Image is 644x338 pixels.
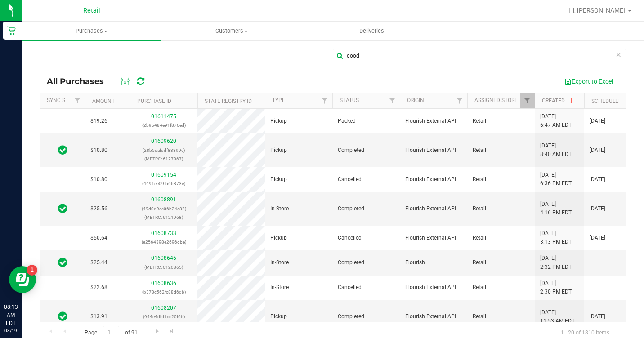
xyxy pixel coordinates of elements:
[22,27,161,35] span: Purchases
[90,258,107,267] span: $25.44
[338,258,364,267] span: Completed
[162,27,301,35] span: Customers
[590,175,605,184] span: [DATE]
[347,27,396,35] span: Deliveries
[407,97,424,103] a: Origin
[405,312,456,321] span: Flourish External API
[540,112,572,129] span: [DATE] 6:47 AM EDT
[540,142,572,159] span: [DATE] 8:40 AM EDT
[452,93,467,108] a: Filter
[474,97,518,103] a: Assigned Store
[540,308,575,325] span: [DATE] 11:53 AM EDT
[520,93,535,108] a: Filter
[135,312,192,321] p: (944e4dbf1cc20f6b)
[385,93,400,108] a: Filter
[151,196,176,203] a: 01608891
[338,117,356,125] span: Packed
[473,283,486,292] span: Retail
[540,254,572,271] span: [DATE] 2:32 PM EDT
[590,146,605,155] span: [DATE]
[151,172,176,178] a: 01609154
[270,258,289,267] span: In-Store
[270,283,289,292] span: In-Store
[405,234,456,242] span: Flourish External API
[83,7,100,14] span: Retail
[540,200,572,217] span: [DATE] 4:16 PM EDT
[590,312,605,321] span: [DATE]
[615,49,622,61] span: Clear
[7,26,16,35] inline-svg: Retail
[90,283,107,292] span: $22.68
[302,22,442,40] a: Deliveries
[135,121,192,129] p: (2b95484e91f876ed)
[151,305,176,311] a: 01608207
[135,155,192,163] p: (METRC: 6127867)
[151,113,176,120] a: 01611475
[135,263,192,271] p: (METRC: 6120865)
[4,327,18,334] p: 08/19
[58,144,67,156] span: In Sync
[135,238,192,246] p: (e2564398e2696dbe)
[540,171,572,188] span: [DATE] 6:36 PM EDT
[540,279,572,296] span: [DATE] 2:30 PM EDT
[270,234,287,242] span: Pickup
[318,93,332,108] a: Filter
[338,234,362,242] span: Cancelled
[338,205,364,213] span: Completed
[338,175,362,184] span: Cancelled
[473,258,486,267] span: Retail
[590,234,605,242] span: [DATE]
[135,146,192,155] p: (28b5dafddf88899c)
[161,22,301,40] a: Customers
[9,266,36,293] iframe: Resource center
[58,202,67,215] span: In Sync
[473,234,486,242] span: Retail
[135,288,192,296] p: (b378c562fc88d6db)
[70,93,85,108] a: Filter
[591,98,622,104] a: Scheduled
[90,175,107,184] span: $10.80
[205,98,252,104] a: State Registry ID
[151,280,176,286] a: 01608636
[90,117,107,125] span: $19.26
[590,117,605,125] span: [DATE]
[135,179,192,188] p: (4491ee09fb66873e)
[473,312,486,321] span: Retail
[270,205,289,213] span: In-Store
[590,205,605,213] span: [DATE]
[4,303,18,327] p: 08:13 AM EDT
[47,76,113,86] span: All Purchases
[272,97,285,103] a: Type
[405,258,425,267] span: Flourish
[473,146,486,155] span: Retail
[90,312,107,321] span: $13.91
[405,146,456,155] span: Flourish External API
[473,117,486,125] span: Retail
[151,255,176,261] a: 01608646
[47,97,81,103] a: Sync Status
[27,265,37,276] iframe: Resource center unread badge
[135,213,192,222] p: (METRC: 6121968)
[92,98,115,104] a: Amount
[338,146,364,155] span: Completed
[270,175,287,184] span: Pickup
[270,312,287,321] span: Pickup
[90,146,107,155] span: $10.80
[151,326,164,338] a: Go to the next page
[405,283,456,292] span: Flourish External API
[135,321,192,330] p: (METRC: 6120199)
[22,22,161,40] a: Purchases
[270,117,287,125] span: Pickup
[540,229,572,246] span: [DATE] 3:13 PM EDT
[151,138,176,144] a: 01609620
[542,98,575,104] a: Created
[137,98,171,104] a: Purchase ID
[270,146,287,155] span: Pickup
[151,230,176,236] a: 01608733
[340,97,359,103] a: Status
[58,310,67,323] span: In Sync
[165,326,178,338] a: Go to the last page
[338,312,364,321] span: Completed
[135,205,192,213] p: (49d0d9ee06b24c82)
